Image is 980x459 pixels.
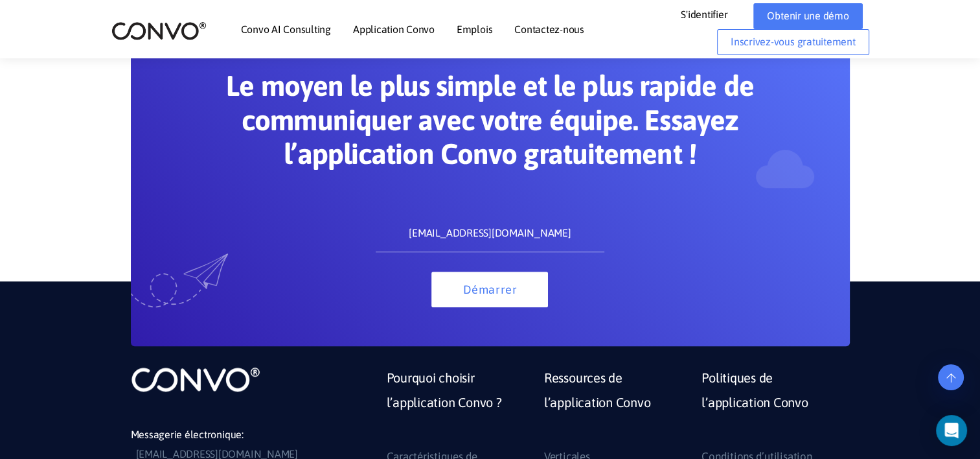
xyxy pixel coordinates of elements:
a: Inscrivez-vous gratuitement [717,29,869,55]
a: Convo AI Consulting [241,24,331,34]
a: S'identifier [681,3,747,24]
input: VOTRE ADRESSE E-MAIL PROFESSIONNELLE [376,213,604,252]
a: Application Convo [353,24,435,34]
img: logo_not_found [131,366,260,393]
a: Emplois [457,24,492,34]
a: Ressources de l’application Convo [544,366,682,447]
font: Messagerie électronique: [131,429,244,440]
button: Démarrer [431,272,548,307]
a: Obtenir une démo [753,3,862,29]
a: Pourquoi choisir l’application Convo ? [387,366,525,447]
h2: Le moyen le plus simple et le plus rapide de communiquer avec votre équipe. Essayez l’application... [192,69,788,181]
a: Politiques de l’application Convo [701,366,839,447]
img: logo_2.png [111,21,207,41]
a: Contactez-nous [514,24,584,34]
div: Ouvrez Intercom Messenger [936,415,967,446]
